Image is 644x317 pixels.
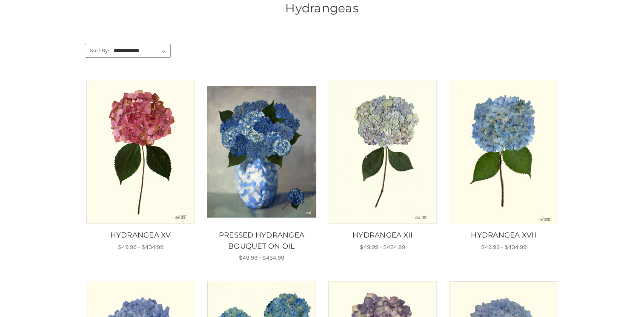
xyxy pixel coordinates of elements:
span: $49.99 - $434.99 [481,243,526,251]
span: $49.99 - $434.99 [360,243,405,251]
a: HYDRANGEA XV, Price range from $49.99 to $434.99 [85,230,197,241]
img: Unframed [328,80,437,224]
a: HYDRANGEA XII, Price range from $49.99 to $434.99 [328,80,437,224]
span: $49.99 - $434.99 [239,254,284,261]
img: Unframed [86,80,195,224]
img: Unframed [449,80,558,224]
a: HYDRANGEA XV, Price range from $49.99 to $434.99 [86,80,195,224]
img: Unframed [207,86,316,218]
span: $49.99 - $434.99 [118,243,163,251]
a: PRESSED HYDRANGEA BOUQUET ON OIL, Price range from $49.99 to $434.99 [206,230,318,252]
a: PRESSED HYDRANGEA BOUQUET ON OIL, Price range from $49.99 to $434.99 [207,80,316,224]
a: HYDRANGEA XVII, Price range from $49.99 to $434.99 [447,230,559,241]
a: HYDRANGEA XVII, Price range from $49.99 to $434.99 [449,80,558,224]
label: Sort By: [85,44,109,57]
a: HYDRANGEA XII, Price range from $49.99 to $434.99 [326,230,438,241]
